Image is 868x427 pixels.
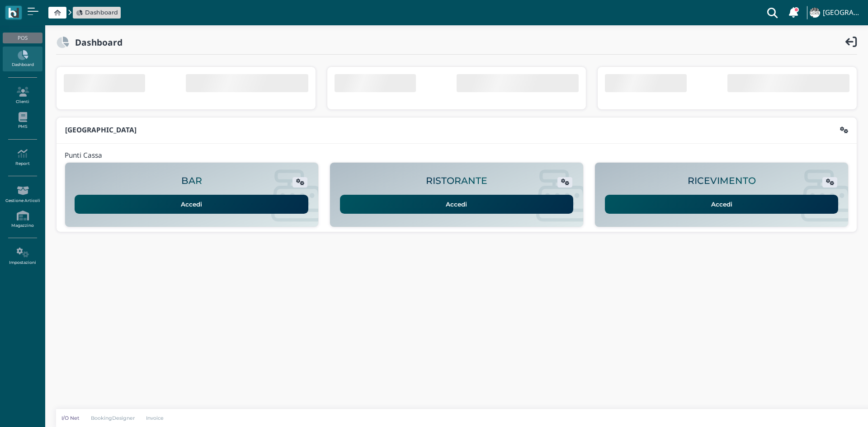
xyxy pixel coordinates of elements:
h2: Dashboard [69,38,123,47]
a: Impostazioni [3,244,42,269]
iframe: Help widget launcher [804,399,860,419]
a: Report [3,145,42,170]
a: PMS [3,108,42,133]
h2: RISTORANTE [426,176,487,186]
b: [GEOGRAPHIC_DATA] [65,125,137,135]
a: Magazzino [3,207,42,232]
img: ... [810,8,820,18]
a: Gestione Articoli [3,182,42,207]
a: Dashboard [3,47,42,71]
a: Clienti [3,83,42,108]
h4: [GEOGRAPHIC_DATA] [823,9,863,17]
a: Accedi [340,195,574,214]
span: Dashboard [85,8,118,17]
h4: Punti Cassa [65,152,102,160]
a: Accedi [75,195,308,214]
a: Accedi [605,195,839,214]
a: Dashboard [76,8,118,17]
a: ... [GEOGRAPHIC_DATA] [808,2,863,23]
img: logo [8,8,19,18]
h2: RICEVIMENTO [688,176,756,186]
div: POS [3,33,42,43]
h2: BAR [181,176,202,186]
